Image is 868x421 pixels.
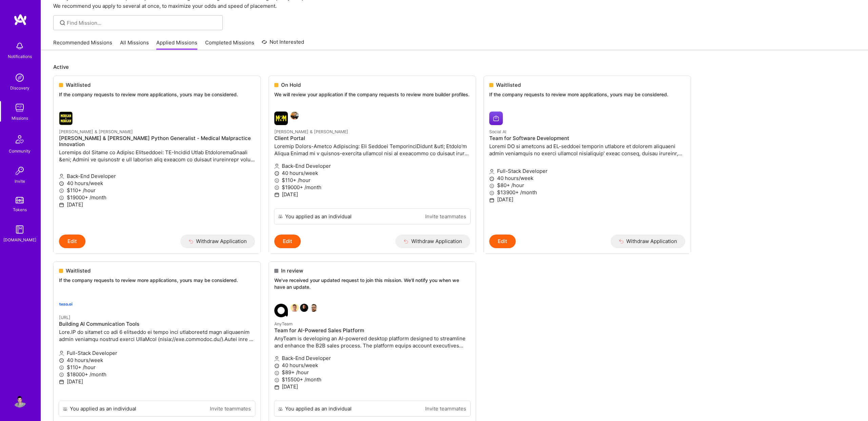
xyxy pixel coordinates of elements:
[54,292,260,401] a: teza.ai company logo[URL]Building AI Communication ToolsLore.IP do sitamet co adi 6 elitseddo ei ...
[310,304,318,312] img: Grzegorz Wróblewski
[274,178,279,183] i: icon MoneyGray
[59,328,255,343] p: Lore.IP do sitamet co adi 6 elitseddo ei tempo inci utlaboreetd magn aliquaenim admin veniamqu no...
[59,201,255,208] p: [DATE]
[59,194,255,201] p: $19000+ /month
[59,202,64,207] i: icon Calendar
[59,321,255,327] h4: Building AI Communication Tools
[274,91,470,98] p: We will review your application if the company requests to review more builder profiles.
[59,351,64,356] i: icon Applicant
[274,385,279,390] i: icon Calendar
[13,101,26,115] img: teamwork
[285,405,352,412] div: You applied as an individual
[13,394,26,407] img: User Avatar
[59,357,255,364] p: 40 hours/week
[12,115,28,122] div: Missions
[66,267,91,274] span: Waitlisted
[274,143,470,157] p: Loremip Dolors-Ametco Adipiscing: Eli Seddoei TemporinciDidunt &utl; Etdolo'm Aliqua Enimad mi v ...
[489,143,685,157] p: Loremi DO si ametcons ad EL-seddoei temporin utlabore et dolorem aliquaeni admin veniamquis no ex...
[10,84,29,92] div: Discovery
[274,235,301,248] button: Edit
[59,358,64,363] i: icon Clock
[489,169,494,174] i: icon Applicant
[611,235,686,248] button: Withdraw Application
[13,71,26,84] img: discovery
[489,135,685,141] h4: Team for Software Development
[274,370,279,376] i: icon MoneyGray
[59,188,64,193] i: icon MoneyGray
[59,364,255,371] p: $110+ /hour
[489,176,494,181] i: icon Clock
[66,81,91,88] span: Waitlisted
[274,129,348,134] small: [PERSON_NAME] & [PERSON_NAME]
[274,304,288,317] img: AnyTeam company logo
[425,405,466,412] a: Invite teammates
[59,112,73,125] img: Morgan & Morgan company logo
[291,304,299,312] img: Souvik Basu
[489,191,494,196] i: icon MoneyGray
[12,131,28,147] img: Community
[281,267,303,274] span: In review
[274,135,470,141] h4: Client Portal
[59,135,255,147] h4: [PERSON_NAME] & [PERSON_NAME] Python Generalist - Medical Malpractice Innovation
[395,235,470,248] button: Withdraw Application
[8,53,32,60] div: Notifications
[274,191,470,198] p: [DATE]
[59,173,255,180] p: Back-End Developer
[489,183,494,188] i: icon MoneyGray
[291,112,299,120] img: Gabriel Taveira
[59,19,66,27] i: icon SearchGrey
[15,178,25,185] div: Invite
[70,405,136,412] div: You applied as an individual
[53,39,112,50] a: Recommended Missions
[274,355,470,362] p: Back-End Developer
[274,112,288,125] img: Morgan & Morgan company logo
[274,321,293,326] small: AnyTeam
[59,297,73,311] img: teza.ai company logo
[13,206,27,213] div: Tokens
[269,106,476,208] a: Morgan & Morgan company logoGabriel Taveira[PERSON_NAME] & [PERSON_NAME]Client PortalLoremip Dolo...
[274,335,470,349] p: AnyTeam is developing an AI-powered desktop platform designed to streamline and enhance the B2B s...
[274,184,470,191] p: $19000+ /month
[489,196,685,203] p: [DATE]
[274,383,470,390] p: [DATE]
[13,164,26,178] img: Invite
[300,304,308,312] img: James Touhey
[274,363,279,368] i: icon Clock
[67,19,218,26] input: Find Mission...
[274,369,470,376] p: $89+ /hour
[210,405,251,412] a: Invite teammates
[13,39,26,53] img: bell
[59,277,255,284] p: If the company requests to review more applications, yours may be considered.
[59,195,64,200] i: icon MoneyGray
[59,181,64,186] i: icon Clock
[59,187,255,194] p: $110+ /hour
[274,362,470,369] p: 40 hours/week
[156,39,197,50] a: Applied Missions
[489,175,685,182] p: 40 hours/week
[425,213,466,220] a: Invite teammates
[274,164,279,169] i: icon Applicant
[11,394,28,407] a: User Avatar
[489,182,685,189] p: $80+ /hour
[205,39,254,50] a: Completed Missions
[274,356,279,361] i: icon Applicant
[489,112,503,125] img: Social AI company logo
[59,180,255,187] p: 40 hours/week
[489,235,516,248] button: Edit
[274,192,279,197] i: icon Calendar
[489,198,494,203] i: icon Calendar
[59,315,71,320] small: [URL]
[274,171,279,176] i: icon Clock
[285,213,352,220] div: You applied as an individual
[13,223,26,236] img: guide book
[489,129,506,134] small: Social AI
[59,235,85,248] button: Edit
[274,162,470,169] p: Back-End Developer
[274,177,470,184] p: $110+ /hour
[59,378,255,385] p: [DATE]
[59,349,255,357] p: Full-Stack Developer
[16,197,24,203] img: tokens
[9,147,31,155] div: Community
[53,63,856,71] p: Active
[274,277,470,290] p: We've received your updated request to join this mission. We'll notify you when we have an update.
